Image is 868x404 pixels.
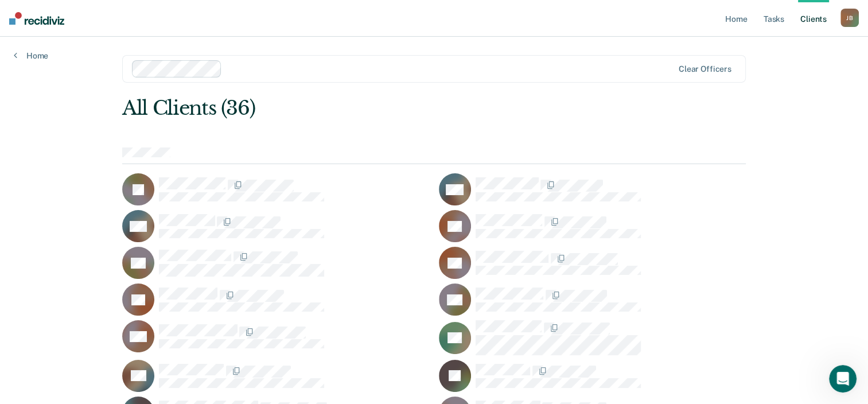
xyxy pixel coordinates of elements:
[122,96,621,120] div: All Clients (36)
[840,9,859,27] div: J B
[829,365,857,393] iframe: Intercom live chat
[679,64,731,74] div: Clear officers
[14,50,48,61] a: Home
[840,9,859,27] button: JB
[9,12,64,25] img: Recidiviz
